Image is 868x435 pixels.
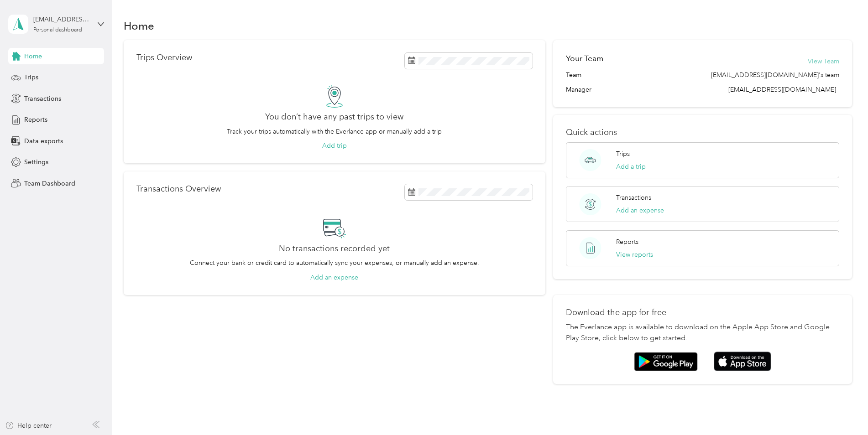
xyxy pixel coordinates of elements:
[616,149,630,159] p: Trips
[24,52,42,61] span: Home
[616,193,651,202] p: Transactions
[728,86,836,93] span: [EMAIL_ADDRESS][DOMAIN_NAME]
[33,27,82,33] div: Personal dashboard
[616,237,638,247] p: Reports
[24,157,48,167] span: Settings
[24,94,61,104] span: Transactions
[566,128,839,137] p: Quick actions
[24,136,63,146] span: Data exports
[817,384,868,435] iframe: Everlance-gr Chat Button Frame
[808,57,839,66] button: View Team
[24,115,47,124] span: Reports
[714,352,771,371] img: App store
[322,141,347,150] button: Add trip
[24,179,75,188] span: Team Dashboard
[33,15,90,24] div: [EMAIL_ADDRESS][DOMAIN_NAME]
[227,127,442,136] p: Track your trips automatically with the Everlance app or manually add a trip
[190,258,479,268] p: Connect your bank or credit card to automatically sync your expenses, or manually add an expense.
[566,70,581,80] span: Team
[310,273,358,282] button: Add an expense
[24,72,38,82] span: Trips
[566,85,591,94] span: Manager
[616,250,653,259] button: View reports
[5,421,52,430] button: Help center
[136,53,192,62] p: Trips Overview
[616,206,664,215] button: Add an expense
[566,322,839,344] p: The Everlance app is available to download on the Apple App Store and Google Play Store, click be...
[711,70,839,80] span: [EMAIL_ADDRESS][DOMAIN_NAME]'s team
[566,53,603,64] h2: Your Team
[265,112,403,122] h2: You don’t have any past trips to view
[279,244,390,254] h2: No transactions recorded yet
[124,21,154,31] h1: Home
[136,184,221,194] p: Transactions Overview
[566,308,839,317] p: Download the app for free
[634,352,698,371] img: Google play
[616,162,646,171] button: Add a trip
